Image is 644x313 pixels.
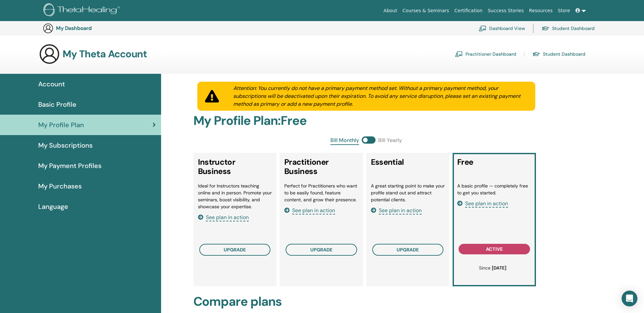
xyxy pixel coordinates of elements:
[455,49,516,59] a: Practitioner Dashboard
[38,79,65,89] span: Account
[206,214,249,221] span: See plan in action
[622,291,637,306] div: Open Intercom Messenger
[452,5,485,17] a: Certification
[379,207,422,214] span: See plan in action
[371,183,445,203] li: A great starting point to make your profile stand out and attract potential clients.
[225,84,535,108] div: Attention: You currently do not have a primary payment method set. Without a primary payment meth...
[400,5,452,17] a: Courses & Seminars
[198,214,249,221] a: See plan in action
[455,51,463,57] img: chalkboard-teacher.svg
[38,202,68,212] span: Language
[459,244,530,254] button: active
[38,120,84,130] span: My Profile Plan
[542,21,595,36] a: Student Dashboard
[43,23,53,34] img: generic-user-icon.jpg
[397,247,419,253] span: upgrade
[542,26,549,31] img: graduation-cap.svg
[292,207,335,214] span: See plan in action
[532,49,585,59] a: Student Dashboard
[381,5,400,17] a: About
[479,21,525,36] a: Dashboard View
[465,200,508,208] span: See plan in action
[38,140,93,150] span: My Subscriptions
[199,244,271,256] button: upgrade
[372,244,444,256] button: upgrade
[56,25,122,31] h3: My Dashboard
[492,265,506,271] b: [DATE]
[479,25,487,31] img: chalkboard-teacher.svg
[193,294,539,309] h2: Compare plans
[330,136,359,145] span: Bill Monthly
[39,43,60,65] img: generic-user-icon.jpg
[63,48,147,60] h3: My Theta Account
[38,181,82,191] span: My Purchases
[485,5,526,17] a: Success Stories
[198,183,272,210] li: Ideal for Instructors teaching online and in person. Promote your seminars, boost visibility, and...
[526,5,555,17] a: Resources
[378,136,402,145] span: Bill Yearly
[224,247,246,253] span: upgrade
[486,246,503,252] span: active
[38,100,76,109] span: Basic Profile
[371,207,422,214] a: See plan in action
[284,207,335,214] a: See plan in action
[310,247,332,253] span: upgrade
[43,3,122,18] img: logo.png
[461,265,525,271] p: Since
[193,113,539,128] h2: My Profile Plan : Free
[38,161,101,171] span: My Payment Profiles
[532,51,540,57] img: graduation-cap.svg
[457,200,508,207] a: See plan in action
[284,183,358,203] li: Perfect for Practitioners who want to be easily found, feature content, and grow their presence.
[457,183,531,196] li: A basic profile — completely free to get you started.
[555,5,573,17] a: Store
[286,244,357,256] button: upgrade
